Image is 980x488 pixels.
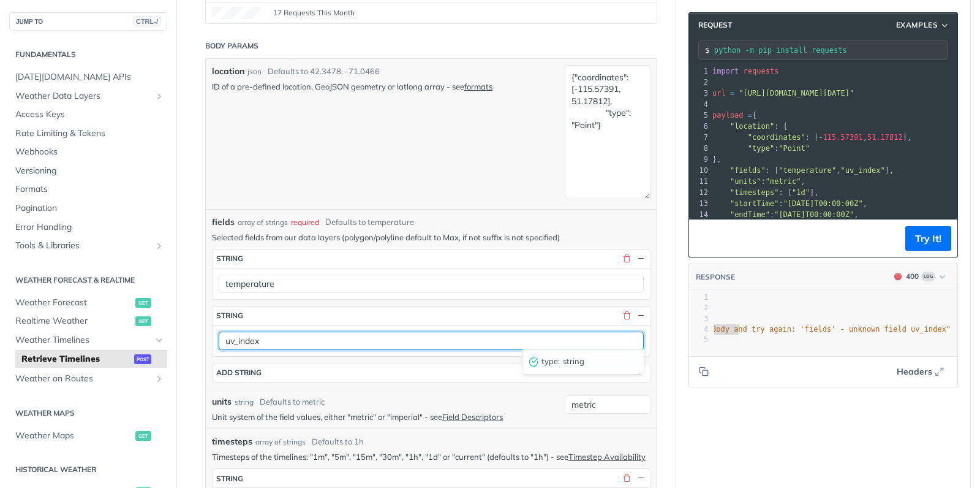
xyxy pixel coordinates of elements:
[135,316,151,326] span: get
[712,89,726,97] span: url
[621,253,632,264] button: Delete
[689,66,710,77] div: 1
[213,364,650,382] button: ADD string
[774,210,854,219] span: "[DATE]T00:00:00Z"
[154,241,164,251] button: Show subpages for Tools & Libraries
[213,250,650,268] button: string
[712,166,894,175] span: : [ , ],
[255,437,306,448] div: array of strings
[325,216,414,229] div: Defaults to temperature
[216,474,243,483] div: string
[714,46,948,55] input: Request instructions
[205,40,258,51] div: Body Params
[712,155,721,164] span: },
[689,292,708,303] div: 1
[216,311,243,320] div: string
[689,110,710,121] div: 5
[712,111,756,120] span: {
[565,65,650,199] textarea: {"coordinates": [-115.57391, 51.17812], "type": "Point"}
[213,469,650,487] button: string
[712,111,744,120] span: payload
[15,297,132,309] span: Weather Forecast
[15,350,167,368] a: Retrieve Timelinespost
[9,68,167,86] a: [DATE][DOMAIN_NAME] APIs
[154,91,164,101] button: Show subpages for Weather Data Layers
[9,237,167,255] a: Tools & LibrariesShow subpages for Tools & Libraries
[712,133,911,142] span: : [ , ],
[9,143,167,161] a: Webhooks
[712,177,805,186] span: : ,
[9,408,167,419] h2: Weather Maps
[712,199,867,208] span: : ,
[247,66,262,77] div: json
[212,232,650,243] p: Selected fields from our data layers (polygon/polyline default to Max, if not suffix is not speci...
[268,66,380,78] div: Defaults to 42.3478, -71.0466
[9,427,167,445] a: Weather Mapsget
[291,217,319,228] div: required
[15,430,132,442] span: Weather Maps
[9,464,167,475] h2: Historical Weather
[9,162,167,180] a: Versioning
[15,146,164,158] span: Webhooks
[692,20,732,31] span: Request
[9,199,167,218] a: Pagination
[621,473,632,484] button: Delete
[15,373,151,385] span: Weather on Routes
[689,99,710,110] div: 4
[9,312,167,330] a: Realtime Weatherget
[921,272,935,281] span: Log
[15,109,164,121] span: Access Keys
[9,87,167,105] a: Weather Data LayersShow subpages for Weather Data Layers
[568,452,646,462] a: Timestep Availability
[783,199,863,208] span: "[DATE]T00:00:00Z"
[739,89,854,97] span: "[URL][DOMAIN_NAME][DATE]"
[216,254,243,263] div: string
[212,435,252,448] span: timesteps
[867,133,903,142] span: 51.17812
[154,374,164,384] button: Show subpages for Weather on Routes
[730,122,774,131] span: "location"
[778,166,836,175] span: "temperature"
[15,90,151,102] span: Weather Data Layers
[730,166,766,175] span: "fields"
[841,166,885,175] span: "uv_index"
[135,298,151,308] span: get
[744,67,779,75] span: requests
[442,412,503,422] a: Field Descriptors
[216,368,262,377] div: ADD string
[689,165,710,176] div: 10
[213,307,650,325] button: string
[897,365,932,378] span: Headers
[15,71,164,83] span: [DATE][DOMAIN_NAME] APIs
[695,271,736,283] button: RESPONSE
[748,144,774,153] span: "type"
[818,133,823,142] span: -
[695,229,712,248] button: Copy to clipboard
[689,143,710,154] div: 8
[235,397,254,408] div: string
[689,198,710,209] div: 13
[212,411,559,422] p: Unit system of the field values, either "metric" or "imperial" - see
[695,362,712,381] button: Copy to clipboard
[689,314,708,324] div: 3
[621,310,632,321] button: Delete
[212,395,232,408] label: units
[15,334,151,346] span: Weather Timelines
[905,226,951,251] button: Try It!
[712,188,818,197] span: : [ ],
[15,315,132,327] span: Realtime Weather
[15,165,164,177] span: Versioning
[689,335,708,345] div: 5
[730,89,734,97] span: =
[689,88,710,99] div: 3
[15,221,164,234] span: Error Handling
[9,12,167,31] button: JUMP TOCTRL-/
[712,122,788,131] span: : {
[689,132,710,143] div: 7
[689,303,708,313] div: 2
[748,111,752,120] span: =
[689,77,710,88] div: 2
[464,82,492,91] a: formats
[894,273,902,280] span: 400
[212,7,261,19] canvas: Line Graph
